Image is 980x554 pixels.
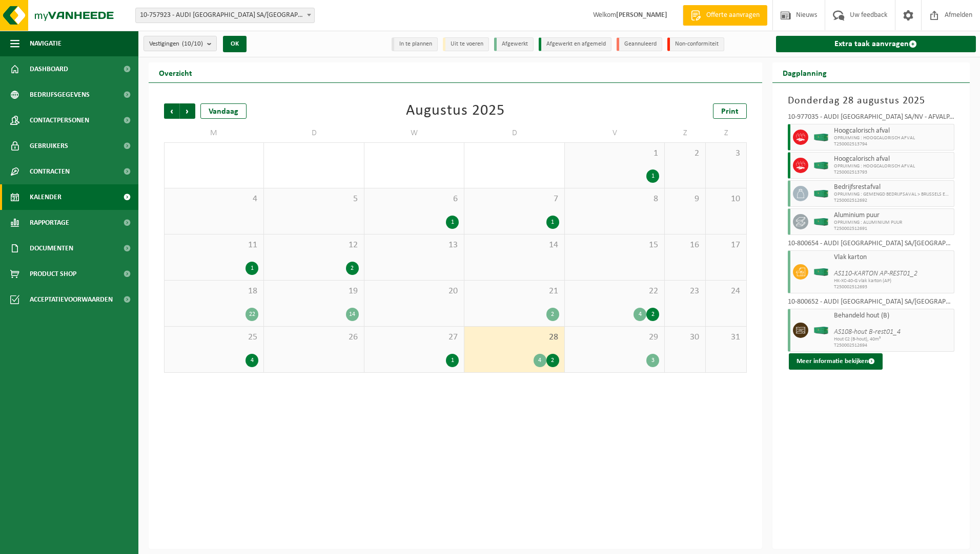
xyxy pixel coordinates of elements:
[617,37,662,51] li: Geannuleerd
[706,124,747,142] td: Z
[834,141,952,147] span: T250002513794
[834,155,952,163] span: Hoogcalorisch afval
[269,332,358,343] span: 26
[446,216,459,229] div: 1
[813,134,829,141] img: HK-XC-40-GN-00
[30,133,68,159] span: Gebruikers
[246,354,258,367] div: 4
[182,40,203,47] count: (10/10)
[546,354,559,367] div: 2
[670,286,700,297] span: 23
[813,268,829,276] img: HK-XC-40-GN-00
[370,286,459,297] span: 20
[788,240,955,250] div: 10-800654 - AUDI [GEOGRAPHIC_DATA] SA/[GEOGRAPHIC_DATA]-AFVALPARK AP-INGANG 5 - VORST
[346,262,359,275] div: 2
[546,216,559,229] div: 1
[813,218,829,226] img: HK-XC-40-GN-00
[788,93,955,109] h3: Donderdag 28 augustus 2025
[565,124,665,142] td: V
[834,312,952,320] span: Behandeld hout (B)
[170,286,258,297] span: 18
[711,240,741,251] span: 17
[30,108,89,133] span: Contactpersonen
[170,240,258,251] span: 11
[370,332,459,343] span: 27
[834,127,952,135] span: Hoogcalorisch afval
[149,62,202,82] h2: Overzicht
[834,183,952,191] span: Bedrijfsrestafval
[570,240,659,251] span: 15
[834,226,952,232] span: T250002512691
[667,37,724,51] li: Non-conformiteit
[834,284,952,290] span: T250002512693
[170,194,258,205] span: 4
[406,103,505,119] div: Augustus 2025
[570,332,659,343] span: 29
[834,336,952,343] span: Hout C2 (B-hout), 40m³
[721,108,739,116] span: Print
[30,159,70,184] span: Contracten
[269,240,358,251] span: 12
[269,286,358,297] span: 19
[834,220,952,226] span: OPRUIMING : ALUMINIUM PUUR
[539,37,611,51] li: Afgewerkt en afgemeld
[834,278,952,284] span: HK-XC-40-G vlak karton (AP)
[30,287,113,312] span: Acceptatievoorwaarden
[789,353,883,370] button: Meer informatie bekijken
[149,36,203,52] span: Vestigingen
[469,286,559,297] span: 21
[164,103,179,119] span: Vorige
[834,169,952,176] span: T250002513793
[170,332,258,343] span: 25
[494,37,534,51] li: Afgewerkt
[713,103,747,119] a: Print
[813,327,829,334] img: HK-XC-40-GN-00
[776,36,976,52] a: Extra taak aanvragen
[570,194,659,205] span: 8
[646,354,659,367] div: 3
[634,308,646,321] div: 4
[30,236,73,261] span: Documenten
[546,308,559,321] div: 2
[834,191,952,198] span: OPRUIMING : GEMENGD BEDRIJFSAVAL > BRUSSELS ENERGIE
[670,194,700,205] span: 9
[711,332,741,343] span: 31
[30,184,62,210] span: Kalender
[135,8,315,23] span: 10-757923 - AUDI BRUSSELS SA/NV - VORST
[200,103,247,119] div: Vandaag
[834,343,952,349] span: T250002512694
[30,261,76,287] span: Product Shop
[30,31,62,56] span: Navigatie
[30,56,68,82] span: Dashboard
[392,37,438,51] li: In te plannen
[711,194,741,205] span: 10
[136,8,314,23] span: 10-757923 - AUDI BRUSSELS SA/NV - VORST
[834,253,952,262] span: Vlak karton
[616,11,667,19] strong: [PERSON_NAME]
[834,135,952,141] span: OPRUIMING : HOOGCALORISCH AFVAL
[813,162,829,169] img: HK-XC-40-GN-00
[570,148,659,159] span: 1
[788,114,955,124] div: 10-977035 - AUDI [GEOGRAPHIC_DATA] SA/NV - AFVALPARK AP – OPRUIMING EOP - VORST
[834,270,917,278] i: AS110-KARTON AP-REST01_2
[646,308,659,321] div: 2
[683,5,767,26] a: Offerte aanvragen
[180,103,195,119] span: Volgende
[834,211,952,220] span: Aluminium puur
[534,354,546,367] div: 4
[164,124,264,142] td: M
[469,332,559,343] span: 28
[364,124,464,142] td: W
[670,332,700,343] span: 30
[30,210,69,236] span: Rapportage
[670,148,700,159] span: 2
[469,240,559,251] span: 14
[665,124,706,142] td: Z
[704,10,762,20] span: Offerte aanvragen
[711,148,741,159] span: 3
[711,286,741,297] span: 24
[834,328,901,336] i: AS108-hout B-rest01_4
[346,308,359,321] div: 14
[246,262,258,275] div: 1
[834,198,952,204] span: T250002512692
